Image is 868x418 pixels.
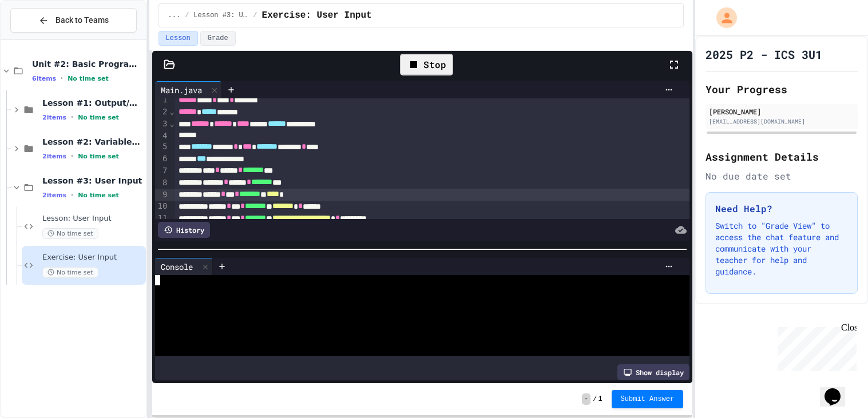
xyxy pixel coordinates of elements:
[42,214,144,224] span: Lesson: User Input
[709,106,854,117] div: [PERSON_NAME]
[709,117,854,126] div: [EMAIL_ADDRESS][DOMAIN_NAME]
[32,75,56,82] span: 6 items
[706,46,822,62] h1: 2025 P2 - ICS 3U1
[78,192,119,199] span: No time set
[706,169,858,183] div: No due date set
[155,84,208,96] div: Main.java
[155,153,169,165] div: 6
[253,11,257,20] span: /
[773,323,857,371] iframe: chat widget
[71,113,73,122] span: •
[155,130,169,142] div: 4
[193,11,248,20] span: Lesson #3: User Input
[71,190,73,200] span: •
[168,11,181,20] span: ...
[155,106,169,118] div: 2
[582,393,590,405] span: -
[617,364,689,380] div: Show display
[598,395,602,404] span: 1
[155,118,169,130] div: 3
[706,149,858,165] h2: Assignment Details
[169,119,175,128] span: Fold line
[704,5,740,31] div: My Account
[155,177,169,189] div: 8
[78,114,119,121] span: No time set
[820,372,857,407] iframe: chat widget
[155,81,222,98] div: Main.java
[78,153,119,160] span: No time set
[200,31,236,46] button: Grade
[42,192,66,199] span: 2 items
[706,81,858,97] h2: Your Progress
[262,9,372,22] span: Exercise: User Input
[56,14,109,26] span: Back to Teams
[155,165,169,177] div: 7
[42,114,66,121] span: 2 items
[42,267,98,278] span: No time set
[155,189,169,201] div: 9
[155,261,199,273] div: Console
[42,253,144,262] span: Exercise: User Input
[155,141,169,153] div: 5
[61,74,63,83] span: •
[5,5,79,73] div: Chat with us now!Close
[42,176,144,186] span: Lesson #3: User Input
[42,153,66,160] span: 2 items
[155,201,169,213] div: 10
[155,213,169,225] div: 11
[42,137,144,147] span: Lesson #2: Variables & Data Types
[42,228,98,239] span: No time set
[185,11,189,20] span: /
[158,31,198,46] button: Lesson
[42,98,144,108] span: Lesson #1: Output/Output Formatting
[155,94,169,106] div: 1
[715,202,848,216] h3: Need Help?
[621,395,675,404] span: Submit Answer
[68,75,109,82] span: No time set
[715,220,848,277] p: Switch to "Grade View" to access the chat feature and communicate with your teacher for help and ...
[10,8,137,33] button: Back to Teams
[71,152,73,161] span: •
[612,390,684,408] button: Submit Answer
[169,107,175,116] span: Fold line
[400,54,453,75] div: Stop
[158,222,210,238] div: History
[593,395,597,404] span: /
[155,258,213,275] div: Console
[32,59,144,69] span: Unit #2: Basic Programming Concepts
